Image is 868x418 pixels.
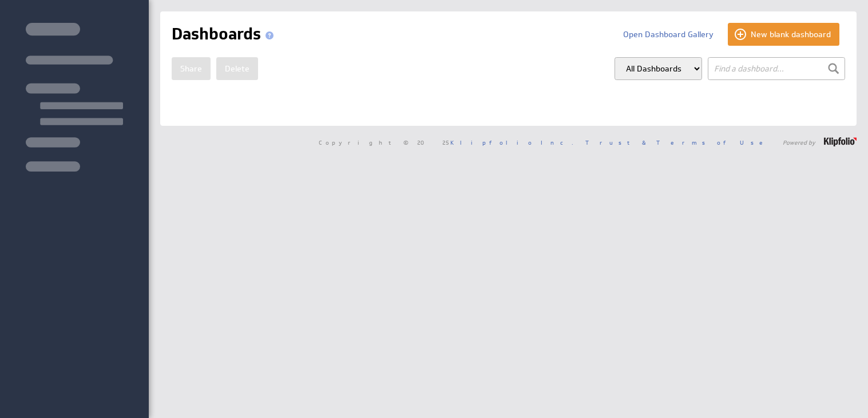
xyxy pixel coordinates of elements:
img: logo-footer.png [824,137,857,146]
span: Copyright © 2025 [319,140,573,145]
a: Trust & Terms of Use [585,138,771,146]
h1: Dashboards [172,23,278,46]
img: skeleton-sidenav.svg [26,23,123,172]
button: Open Dashboard Gallery [615,23,722,46]
span: Powered by [783,140,815,145]
a: Klipfolio Inc. [450,138,573,146]
button: Share [172,57,211,80]
button: Delete [216,57,258,80]
input: Find a dashboard... [708,57,845,80]
button: New blank dashboard [728,23,839,46]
